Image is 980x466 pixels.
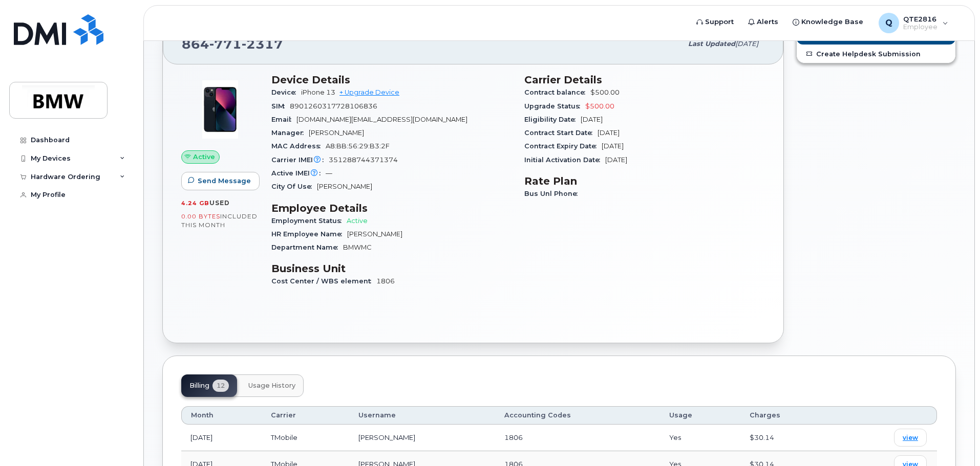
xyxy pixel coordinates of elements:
[290,102,377,110] span: 8901260317728106836
[705,17,734,27] span: Support
[347,230,402,238] span: [PERSON_NAME]
[688,40,735,48] span: Last updated
[524,116,581,123] span: Eligibility Date
[271,243,343,251] span: Department Name
[602,142,624,150] span: [DATE]
[301,88,335,96] span: iPhone 13
[329,156,398,164] span: 351288744371374
[797,45,955,63] a: Create Helpdesk Submission
[339,88,399,96] a: + Upgrade Device
[271,169,326,177] span: Active IMEI
[504,433,523,441] span: 1806
[660,425,740,451] td: Yes
[271,230,347,238] span: HR Employee Name
[271,277,376,285] span: Cost Center / WBS element
[801,17,863,27] span: Knowledge Base
[524,156,605,164] span: Initial Activation Date
[585,102,614,110] span: $500.00
[347,217,368,225] span: Active
[689,12,741,32] a: Support
[209,36,242,52] span: 771
[271,116,296,123] span: Email
[198,176,251,186] span: Send Message
[182,36,283,52] span: 864
[524,190,583,197] span: Bus Unl Phone
[524,74,765,86] h3: Carrier Details
[524,175,765,187] h3: Rate Plan
[271,156,329,164] span: Carrier IMEI
[271,88,301,96] span: Device
[735,40,758,48] span: [DATE]
[524,102,585,110] span: Upgrade Status
[181,406,262,425] th: Month
[581,116,603,123] span: [DATE]
[903,23,938,31] span: Employee
[209,199,230,207] span: used
[757,17,778,27] span: Alerts
[660,406,740,425] th: Usage
[189,79,251,140] img: image20231002-3703462-1ig824h.jpeg
[271,183,317,190] span: City Of Use
[590,88,620,96] span: $500.00
[598,129,620,137] span: [DATE]
[935,421,972,458] iframe: Messenger Launcher
[193,152,215,162] span: Active
[349,406,495,425] th: Username
[326,142,390,150] span: A8:BB:56:29:B3:2F
[524,88,590,96] span: Contract balance
[262,406,349,425] th: Carrier
[242,36,283,52] span: 2317
[785,12,870,32] a: Knowledge Base
[317,183,372,190] span: [PERSON_NAME]
[885,17,892,29] span: Q
[181,213,220,220] span: 0.00 Bytes
[248,382,295,390] span: Usage History
[181,172,260,190] button: Send Message
[181,425,262,451] td: [DATE]
[605,156,627,164] span: [DATE]
[903,433,918,442] span: view
[376,277,395,285] span: 1806
[349,425,495,451] td: [PERSON_NAME]
[271,74,512,86] h3: Device Details
[894,429,927,447] a: view
[271,217,347,225] span: Employment Status
[741,12,785,32] a: Alerts
[271,262,512,275] h3: Business Unit
[262,425,349,451] td: TMobile
[271,142,326,150] span: MAC Address
[326,169,332,177] span: —
[524,142,602,150] span: Contract Expiry Date
[181,199,209,207] span: 4.24 GB
[271,202,512,214] h3: Employee Details
[750,433,826,442] div: $30.14
[524,129,598,137] span: Contract Start Date
[495,406,660,425] th: Accounting Codes
[740,406,836,425] th: Charges
[343,243,372,251] span: BMWMC
[871,13,955,33] div: QTE2816
[903,15,938,23] span: QTE2816
[271,129,309,137] span: Manager
[296,116,467,123] span: [DOMAIN_NAME][EMAIL_ADDRESS][DOMAIN_NAME]
[271,102,290,110] span: SIM
[309,129,364,137] span: [PERSON_NAME]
